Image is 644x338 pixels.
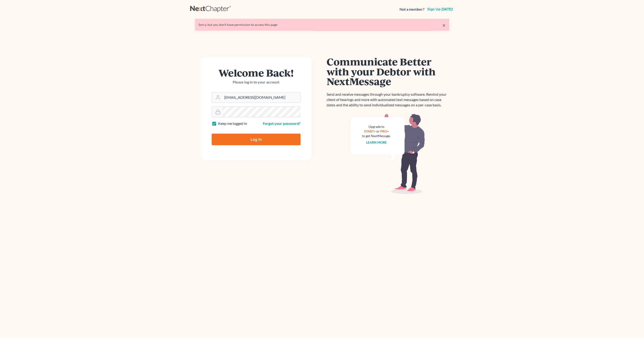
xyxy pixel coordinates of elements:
div: to get NextMessage. [362,134,391,138]
a: Sign up [DATE]! [426,7,454,11]
a: PRO+ [380,129,389,133]
input: Log In [212,134,300,145]
p: Send and receive messages through your bankruptcy software. Remind your client of hearings and mo... [327,92,449,108]
input: Email Address [222,92,300,103]
a: START+ [364,129,376,133]
div: Upgrade to [362,124,391,129]
a: Forgot your password? [263,121,300,126]
div: Sorry, but you don't have permission to access this page [198,22,446,27]
a: Learn more [366,140,387,144]
span: or [376,129,380,133]
strong: Not a member? [399,7,424,12]
a: × [442,22,446,28]
h1: Welcome Back! [212,68,300,78]
p: Please log in to your account [212,80,300,85]
img: nextmessage_bg-59042aed3d76b12b5cd301f8e5b87938c9018125f34e5fa2b7a6b67550977c72.svg [351,113,425,194]
h1: Communicate Better with your Debtor with NextMessage [327,57,449,86]
label: Keep me logged in [218,121,247,126]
